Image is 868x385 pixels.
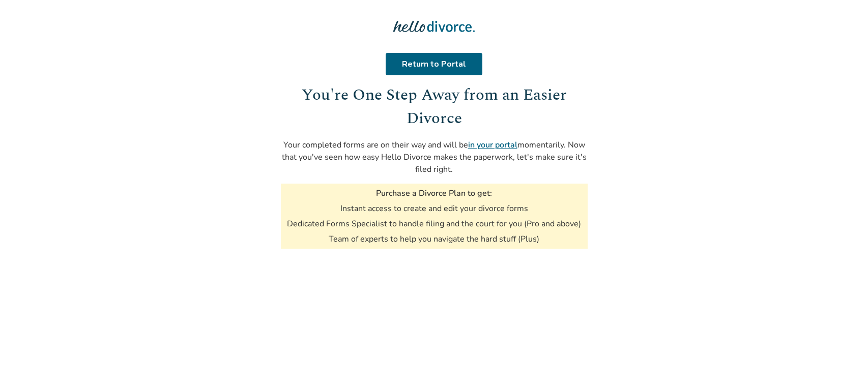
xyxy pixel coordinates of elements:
[340,203,528,214] li: Instant access to create and edit your divorce forms
[329,233,539,245] li: Team of experts to help you navigate the hard stuff (Plus)
[281,83,588,131] h1: You're One Step Away from an Easier Divorce
[281,139,588,175] p: Your completed forms are on their way and will be momentarily. Now that you've seen how easy Hell...
[393,16,475,37] img: Hello Divorce Logo
[376,188,492,199] h3: Purchase a Divorce Plan to get:
[468,139,517,151] a: in your portal
[388,53,480,75] a: Return to Portal
[287,218,581,229] li: Dedicated Forms Specialist to handle filing and the court for you (Pro and above)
